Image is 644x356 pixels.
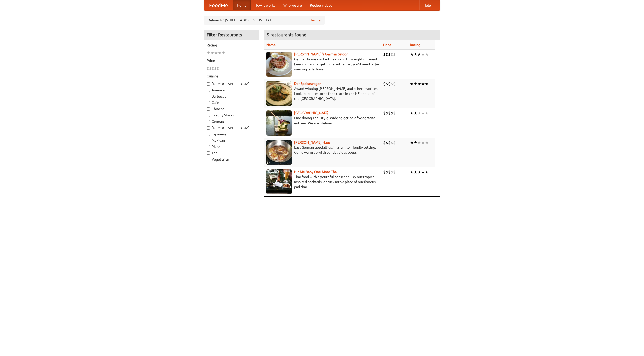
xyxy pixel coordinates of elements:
li: ★ [417,110,421,116]
input: [DEMOGRAPHIC_DATA] [207,82,210,86]
a: Home [233,0,251,10]
li: ★ [414,52,417,57]
li: ★ [210,50,214,56]
img: satay.jpg [266,110,292,136]
li: $ [209,66,212,71]
li: $ [391,169,393,175]
li: ★ [222,50,225,56]
div: Deliver to: [STREET_ADDRESS][US_STATE] [204,16,325,25]
li: $ [383,81,386,87]
li: ★ [421,52,425,57]
img: kohlhaus.jpg [266,140,292,165]
h5: Cuisine [207,74,256,79]
li: $ [386,140,388,145]
li: $ [383,140,386,145]
a: FoodMe [204,0,233,10]
p: Fine dining Thai-style. Wide selection of vegetarian entrées. We also deliver. [266,115,379,126]
li: ★ [414,169,417,175]
b: [PERSON_NAME]'s German Saloon [294,52,348,56]
img: speisewagen.jpg [266,81,292,106]
li: $ [383,110,386,116]
b: Der Speisewagen [294,82,321,86]
a: Who we are [279,0,306,10]
input: Barbecue [207,95,210,98]
a: [PERSON_NAME] Haus [294,140,330,144]
p: East German specialties, in a family-friendly setting. Come warm up with our delicious soups. [266,145,379,155]
label: Barbecue [207,94,256,99]
li: $ [391,81,393,87]
input: Japanese [207,133,210,136]
li: ★ [425,81,429,87]
input: Mexican [207,139,210,142]
li: ★ [421,81,425,87]
li: $ [393,140,396,145]
li: ★ [410,140,414,145]
a: Recipe videos [306,0,336,10]
label: Mexican [207,138,256,143]
li: ★ [207,50,210,56]
input: Pizza [207,145,210,148]
li: ★ [417,140,421,145]
li: $ [207,66,209,71]
a: Name [266,43,276,47]
li: ★ [417,81,421,87]
li: $ [386,52,388,57]
input: Chinese [207,107,210,111]
a: Change [309,18,321,23]
label: Cafe [207,100,256,105]
input: Czech / Slovak [207,114,210,117]
li: $ [393,110,396,116]
li: $ [388,81,391,87]
li: $ [391,110,393,116]
li: ★ [414,110,417,116]
li: $ [388,140,391,145]
li: ★ [421,110,425,116]
label: German [207,119,256,124]
li: $ [386,81,388,87]
li: ★ [410,169,414,175]
label: Vegetarian [207,157,256,162]
li: $ [393,52,396,57]
label: Chinese [207,106,256,111]
li: ★ [421,140,425,145]
p: Award-winning [PERSON_NAME] and other favorites. Look for our restored food truck in the NE corne... [266,86,379,101]
li: $ [383,52,386,57]
label: Pizza [207,144,256,149]
li: $ [388,52,391,57]
a: Help [419,0,435,10]
label: Czech / Slovak [207,113,256,118]
li: $ [217,66,219,71]
label: Thai [207,150,256,155]
h5: Rating [207,43,256,48]
p: German home-cooked meals and fifty-eight different beers on tap. To get more authentic, you'd nee... [266,57,379,72]
li: ★ [425,169,429,175]
img: babythai.jpg [266,169,292,194]
input: [DEMOGRAPHIC_DATA] [207,126,210,130]
li: $ [386,169,388,175]
li: $ [391,140,393,145]
label: Japanese [207,132,256,137]
li: $ [386,110,388,116]
li: ★ [425,110,429,116]
h4: Filter Restaurants [204,30,259,40]
a: [GEOGRAPHIC_DATA] [294,111,329,115]
a: How it works [251,0,279,10]
li: $ [393,81,396,87]
input: American [207,89,210,92]
label: [DEMOGRAPHIC_DATA] [207,81,256,86]
input: Cafe [207,101,210,104]
li: ★ [414,81,417,87]
a: Rating [410,43,420,47]
ng-pluralize: 5 restaurants found! [267,32,308,37]
li: $ [388,169,391,175]
li: ★ [417,52,421,57]
li: ★ [410,81,414,87]
li: ★ [417,169,421,175]
li: ★ [421,169,425,175]
input: Thai [207,151,210,155]
li: ★ [425,140,429,145]
a: Hit Me Baby One More Thai [294,170,338,174]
